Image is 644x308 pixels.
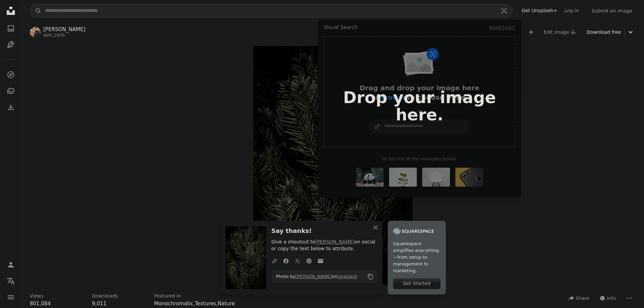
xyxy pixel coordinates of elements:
[4,290,18,304] button: Menu
[496,4,512,17] button: Visual search
[30,4,42,17] button: Search Unsplash
[622,293,636,304] button: More Actions
[271,226,377,236] h3: Say thanks!
[576,293,589,303] span: Share
[337,274,357,279] a: Unsplash
[280,254,292,267] a: Share on Facebook
[315,254,326,267] a: Share over email
[4,258,18,271] a: Log in / Sign up
[253,46,412,285] img: a close up of a pine tree branch
[4,22,18,35] a: Photos
[365,271,376,282] button: Copy to clipboard
[525,27,538,38] button: Add to Collection
[4,68,18,81] a: Explore
[393,240,440,274] span: Squarespace simplifies everything—from setup to management to marketing.
[253,46,412,285] button: Zoom in on this image
[596,293,620,304] button: Stats about this image
[195,301,216,307] a: Textures
[92,293,118,300] h3: Downloads
[273,271,358,282] span: Photo by on
[393,226,434,236] img: file-1747939142011-51e5cc87e3c9
[216,301,218,307] span: ,
[607,293,616,303] span: Info
[625,27,636,38] button: Choose download size
[4,100,18,114] a: Download History
[4,84,18,98] a: Collections
[30,301,51,307] span: 801,084
[588,5,636,16] button: Submit an image
[565,293,593,304] button: Share this image
[92,301,106,307] span: 9,011
[292,254,303,267] a: Share on Twitter
[218,301,235,307] a: Nature
[154,301,193,307] a: Monochromatic
[271,239,377,252] p: Give a shoutout to on social or copy the text below to attribute.
[518,5,561,16] a: Get Unsplash+
[583,27,625,38] a: Download free
[30,4,512,18] form: Find visuals sitewide
[30,293,44,300] h3: Views
[318,89,521,124] span: Drop your image here.
[315,239,354,244] a: [PERSON_NAME]
[388,221,446,294] a: Squarespace simplifies everything—from setup to management to marketing.Get Started
[4,274,18,288] button: Language
[393,278,440,289] div: Get Started
[295,274,332,279] a: [PERSON_NAME]
[4,4,18,19] a: Home — Unsplash
[154,293,181,300] h3: Featured in
[193,301,195,307] span: ,
[303,254,315,267] a: Share on Pinterest
[561,5,582,16] a: Log in
[30,27,41,38] img: Go to Abhishek Tewari's profile
[43,33,65,38] a: abhi_2410
[540,27,580,38] button: Edit image
[43,26,86,33] a: [PERSON_NAME]
[4,38,18,51] a: Illustrations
